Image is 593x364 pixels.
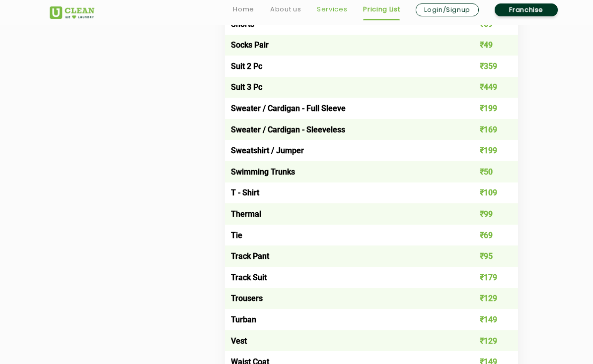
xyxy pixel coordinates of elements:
a: Home [233,3,254,15]
td: ₹129 [459,330,518,352]
td: ₹449 [459,77,518,98]
td: Thermal [225,203,459,225]
td: ₹129 [459,288,518,309]
td: Sweater / Cardigan - Sleeveless [225,119,459,140]
td: ₹169 [459,119,518,140]
td: ₹109 [459,182,518,204]
td: Trousers [225,288,459,309]
td: ₹199 [459,98,518,119]
img: UClean Laundry and Dry Cleaning [50,6,94,19]
td: T - Shirt [225,182,459,204]
td: Turban [225,309,459,330]
td: ₹95 [459,245,518,267]
a: About us [270,3,301,15]
td: Track Pant [225,245,459,267]
a: Login/Signup [416,3,479,16]
a: Pricing List [363,3,400,15]
td: Suit 3 Pc [225,77,459,98]
a: Services [317,3,347,15]
td: Sweater / Cardigan - Full Sleeve [225,98,459,119]
td: Vest [225,330,459,352]
td: ₹49 [459,35,518,56]
td: ₹149 [459,309,518,330]
td: ₹50 [459,161,518,182]
td: Socks Pair [225,35,459,56]
td: ₹69 [459,225,518,246]
td: Suit 2 Pc [225,56,459,77]
td: ₹199 [459,140,518,161]
a: Franchise [495,3,558,16]
td: Sweatshirt / Jumper [225,140,459,161]
td: ₹99 [459,203,518,225]
td: Tie [225,225,459,246]
td: ₹359 [459,56,518,77]
td: Swimming Trunks [225,161,459,182]
td: Track Suit [225,267,459,288]
td: ₹179 [459,267,518,288]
